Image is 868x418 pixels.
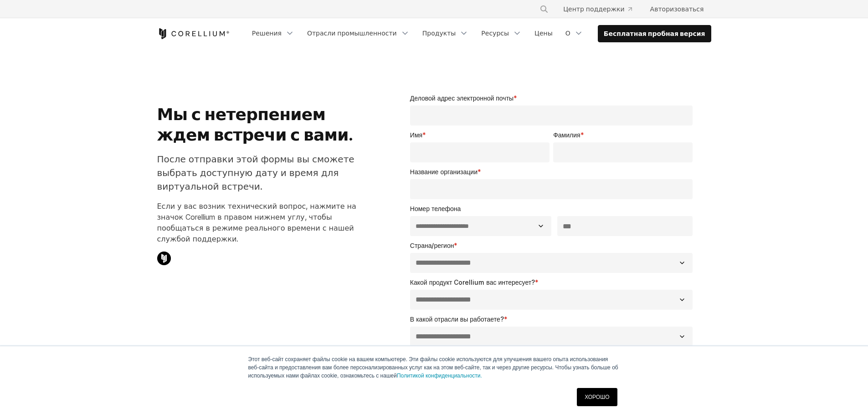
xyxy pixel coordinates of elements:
[252,29,282,37] font: Решения
[604,30,705,37] font: Бесплатная пробная версия
[157,252,171,265] img: Значок чата Corellium
[481,29,509,37] font: Ресурсы
[553,131,580,139] font: Фамилия
[248,356,618,379] font: Этот веб-сайт сохраняет файлы cookie на вашем компьютере. Эти файлы cookie используются для улучш...
[247,25,711,42] div: Меню навигации
[536,1,552,17] button: Поиск
[157,201,356,243] font: Если у вас возник технический вопрос, нажмите на значок Corellium в правом нижнем углу, чтобы поо...
[422,29,456,37] font: Продукты
[410,278,535,286] font: Какой продукт Corellium вас интересует?
[157,28,230,39] a: Кореллиум Дом
[650,5,704,13] font: Авторизоваться
[534,29,553,37] font: Цены
[410,131,422,139] font: Имя
[157,154,354,192] font: После отправки этой формы вы сможете выбрать доступную дату и время для виртуальной встречи.
[565,29,570,37] font: О
[529,1,711,17] div: Меню навигации
[563,5,624,13] font: Центр поддержки
[157,104,353,145] font: Мы с нетерпением ждем встречи с вами.
[410,242,454,249] font: Страна/регион
[397,373,482,379] a: Политикой конфиденциальности.
[410,315,504,323] font: В какой отрасли вы работаете?
[577,388,617,406] a: ХОРОШО
[410,94,514,102] font: Деловой адрес электронной почты
[585,394,609,400] font: ХОРОШО
[410,205,461,212] font: Номер телефона
[307,29,397,37] font: Отрасли промышленности
[410,168,478,176] font: Название организации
